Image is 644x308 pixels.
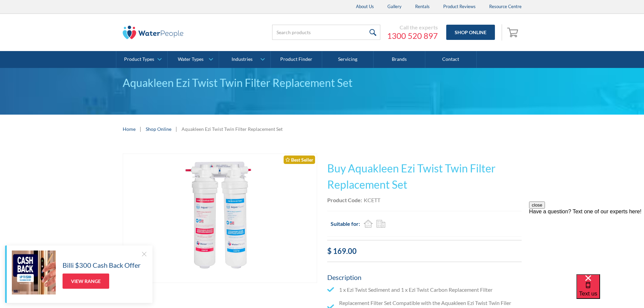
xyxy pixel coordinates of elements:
div: Best Seller [284,156,315,164]
a: Product Types [116,51,167,68]
a: Servicing [322,51,374,68]
strong: Product Code: [327,197,362,203]
img: Billi $300 Cash Back Offer [12,251,56,294]
img: Aquakleen Ezi Twist Twin Filter Replacement Set [123,154,317,283]
div: Aquakleen Ezi Twist Twin Filter Replacement Set [182,125,283,133]
a: Shop Online [446,25,495,40]
h2: Suitable for: [331,220,360,228]
a: Product Finder [271,51,322,68]
div: Product Types [124,56,154,62]
div: Water Types [178,56,204,62]
div: Call the experts [387,24,438,31]
img: The Water People [123,26,184,39]
div: | [175,125,178,133]
h1: Buy Aquakleen Ezi Twist Twin Filter Replacement Set [327,160,522,193]
h5: Billi $300 Cash Back Offer [63,260,141,270]
a: View Range [63,274,109,289]
a: Shop Online [146,125,171,133]
div: $ 169.00 [327,245,522,257]
a: Brands [374,51,425,68]
div: | [139,125,142,133]
a: Industries [219,51,270,68]
a: open lightbox [123,153,317,283]
input: Search products [272,25,380,40]
h5: Description [327,272,522,282]
a: Home [123,125,136,133]
img: shopping cart [507,27,520,38]
li: 1 x Ezi Twist Sediment and 1 x Ezi Twist Carbon Replacement Filter [327,286,522,294]
a: 1300 520 897 [387,31,438,41]
div: Industries [232,56,253,62]
iframe: podium webchat widget bubble [576,274,644,308]
div: KCETT [364,196,380,204]
iframe: podium webchat widget prompt [529,202,644,283]
a: Water Types [168,51,219,68]
div: Aquakleen Ezi Twist Twin Filter Replacement Set [123,75,522,91]
a: Open empty cart [505,24,522,41]
a: Contact [425,51,477,68]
